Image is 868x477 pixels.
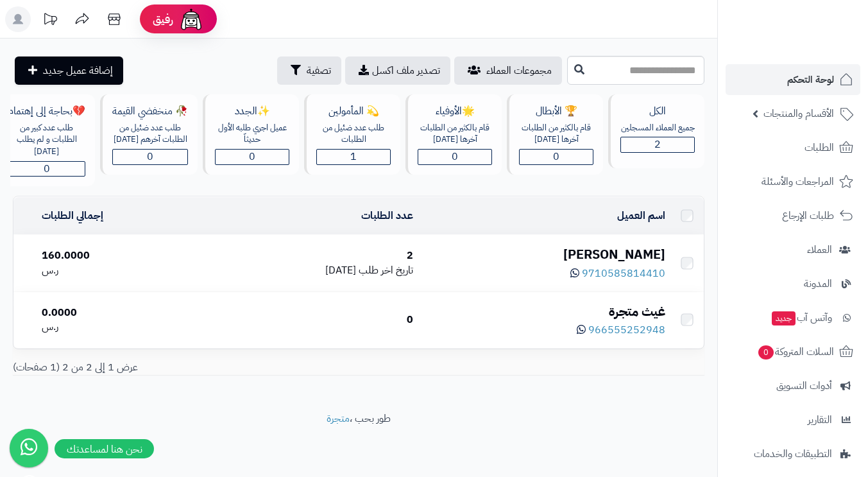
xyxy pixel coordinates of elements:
a: 9710585814410 [570,266,665,281]
span: 0 [758,345,774,360]
span: العملاء [807,241,832,259]
a: وآتس آبجديد [726,302,860,333]
span: مجموعات العملاء [486,63,552,78]
span: 0 [44,161,50,177]
span: إضافة عميل جديد [43,63,113,78]
div: قام بالكثير من الطلبات آخرها [DATE] [519,122,593,146]
div: 🥀 منخفضي القيمة [112,104,188,119]
span: 2 [654,137,661,152]
a: إجمالي الطلبات [42,208,103,223]
span: التطبيقات والخدمات [754,445,832,463]
a: طلبات الإرجاع [726,200,860,231]
a: تحديثات المنصة [34,6,66,35]
span: تاريخ اخر طلب [359,263,413,278]
span: المراجعات والأسئلة [762,173,834,191]
a: إضافة عميل جديد [15,56,123,85]
div: 0.0000 [42,306,193,320]
span: 966555252948 [588,322,665,338]
a: مجموعات العملاء [454,56,562,85]
a: ✨الجددعميل اجري طلبه الأول حديثاّ0 [200,94,302,186]
div: طلب عدد كبير من الطلبات و لم يطلب [DATE] [8,122,85,158]
div: عميل اجري طلبه الأول حديثاّ [215,122,289,146]
span: الطلبات [804,139,834,157]
div: ر.س [42,320,193,334]
a: المراجعات والأسئلة [726,166,860,197]
a: الكلجميع العملاء المسجلين2 [606,94,707,186]
span: 0 [553,149,559,164]
a: اسم العميل [617,208,665,223]
a: أدوات التسويق [726,370,860,401]
div: جميع العملاء المسجلين [620,122,695,134]
span: طلبات الإرجاع [782,207,834,225]
span: تصدير ملف اكسل [372,63,440,78]
a: الطلبات [726,132,860,163]
span: 0 [249,149,255,164]
span: المدونة [804,275,832,293]
a: تصدير ملف اكسل [345,56,450,85]
img: ai-face.png [178,6,204,32]
span: وآتس آب [770,309,832,327]
div: قام بالكثير من الطلبات آخرها [DATE] [418,122,492,146]
div: عرض 1 إلى 2 من 2 (1 صفحات) [3,360,359,375]
span: 9710585814410 [582,266,665,281]
a: التقارير [726,404,860,435]
span: رفيق [153,12,173,27]
div: 160.0000 [42,248,193,263]
a: العملاء [726,234,860,265]
span: جديد [772,311,796,325]
a: 🥀 منخفضي القيمةطلب عدد ضئيل من الطلبات آخرهم [DATE]0 [98,94,200,186]
span: 1 [350,149,357,164]
div: ✨الجدد [215,104,289,119]
a: لوحة التحكم [726,64,860,95]
a: 966555252948 [577,322,665,338]
span: 0 [147,149,153,164]
div: طلب عدد ضئيل من الطلبات [316,122,391,146]
div: [PERSON_NAME] [423,245,665,264]
img: logo-2.png [781,36,856,63]
button: تصفية [277,56,341,85]
span: التقارير [808,411,832,429]
span: تصفية [307,63,331,78]
span: أدوات التسويق [776,377,832,395]
div: [DATE] [203,263,413,278]
span: الأقسام والمنتجات [763,105,834,123]
div: غيث متجرة [423,302,665,321]
a: 💫 المأمولينطلب عدد ضئيل من الطلبات1 [302,94,403,186]
div: 🌟الأوفياء [418,104,492,119]
span: السلات المتروكة [757,343,834,361]
span: 0 [452,149,458,164]
a: عدد الطلبات [361,208,413,223]
a: المدونة [726,268,860,299]
div: طلب عدد ضئيل من الطلبات آخرهم [DATE] [112,122,188,146]
a: متجرة [327,411,350,426]
a: 🏆 الأبطالقام بالكثير من الطلبات آخرها [DATE]0 [504,94,606,186]
div: 💔بحاجة إلى إهتمام [8,104,85,119]
div: 2 [203,248,413,263]
a: 🌟الأوفياءقام بالكثير من الطلبات آخرها [DATE]0 [403,94,504,186]
a: التطبيقات والخدمات [726,438,860,469]
span: لوحة التحكم [787,71,834,89]
div: ر.س [42,263,193,278]
div: 0 [203,313,413,327]
div: الكل [620,104,695,119]
div: 💫 المأمولين [316,104,391,119]
a: السلات المتروكة0 [726,336,860,367]
div: 🏆 الأبطال [519,104,593,119]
